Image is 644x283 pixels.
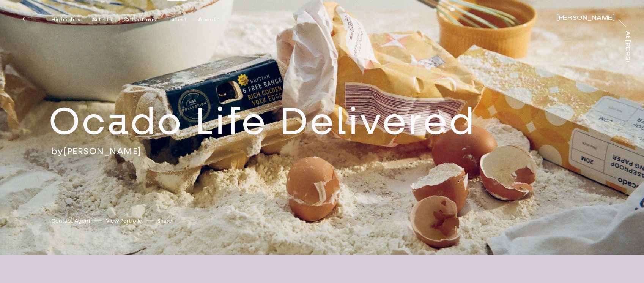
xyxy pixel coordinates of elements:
[51,16,80,23] div: Highlights
[49,98,527,145] h2: Ocado Life Delivered
[51,16,92,23] button: Highlights
[624,31,630,99] div: At [PERSON_NAME]
[123,16,156,23] div: Collections
[198,16,216,23] div: About
[92,16,123,23] button: Artists
[51,217,91,225] a: Contact Agent
[63,145,142,157] a: [PERSON_NAME]
[92,16,112,23] div: Artists
[167,16,187,23] div: Latest
[624,31,631,62] a: At [PERSON_NAME]
[123,16,167,23] button: Collections
[157,216,172,226] button: Share
[556,14,615,22] a: [PERSON_NAME]
[51,145,63,157] span: by
[106,217,142,225] a: View Portfolio
[198,16,228,23] button: About
[167,16,198,23] button: Latest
